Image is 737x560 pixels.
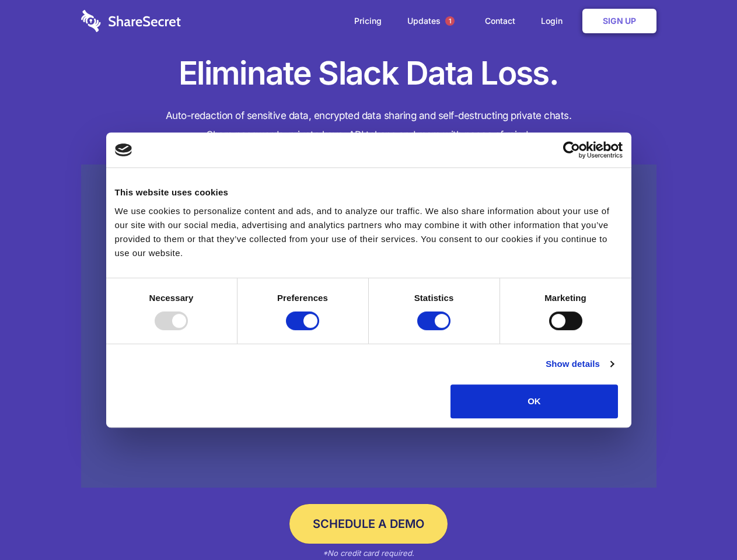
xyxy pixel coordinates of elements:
strong: Preferences [277,293,328,303]
div: This website uses cookies [115,185,623,199]
a: Login [529,3,580,39]
h1: Eliminate Slack Data Loss. [81,52,656,94]
img: logo [115,143,132,156]
em: *No credit card required. [323,548,414,558]
a: Show details [546,357,613,371]
span: 1 [445,16,455,26]
a: Schedule a Demo [289,504,448,544]
button: OK [450,384,618,418]
a: Wistia video thumbnail [81,164,656,488]
h4: Auto-redaction of sensitive data, encrypted data sharing and self-destructing private chats. Shar... [81,106,656,145]
strong: Statistics [414,293,454,303]
strong: Marketing [544,293,586,303]
a: Sign Up [582,9,656,33]
a: Usercentrics Cookiebot - opens in a new window [521,141,623,159]
a: Pricing [343,3,393,39]
div: We use cookies to personalize content and ads, and to analyze our traffic. We also share informat... [115,204,623,260]
a: Contact [473,3,527,39]
img: logo-wordmark-white-trans-d4663122ce5f474addd5e946df7df03e33cb6a1c49d2221995e7729f52c070b2.svg [81,10,181,32]
strong: Necessary [149,293,194,303]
